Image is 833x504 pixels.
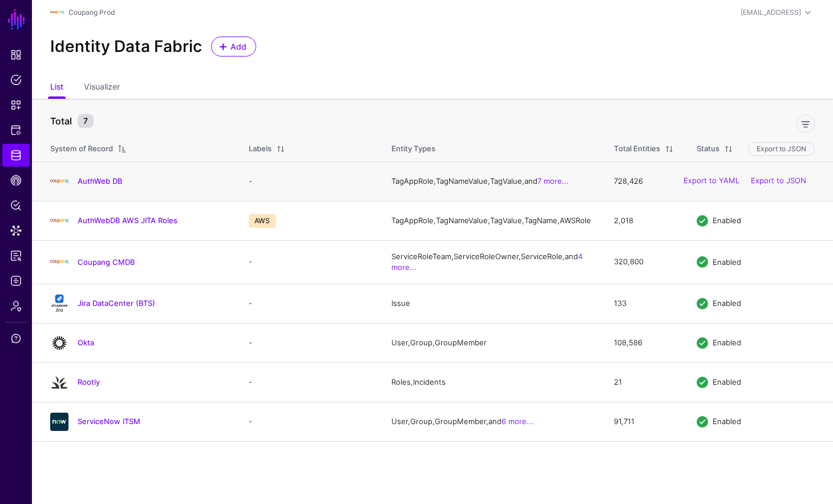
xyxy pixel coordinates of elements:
[713,216,741,225] span: Enabled
[78,377,100,386] a: Rootly
[237,162,380,201] td: -
[50,143,113,155] div: System of Record
[211,37,256,57] a: Add
[2,219,30,242] a: Data Lens
[614,143,660,155] div: Total Entities
[602,323,685,362] td: 108,586
[2,94,30,116] a: Snippets
[50,115,72,127] strong: Total
[380,402,602,441] td: User, Group, GroupMember, and
[2,194,30,217] a: Policy Lens
[751,176,806,186] a: Export to JSON
[10,333,22,344] span: Support
[602,284,685,323] td: 133
[78,257,135,267] a: Coupang CMDB
[50,172,68,191] img: svg+xml;base64,PHN2ZyBpZD0iTG9nbyIgeG1sbnM9Imh0dHA6Ly93d3cudzMub3JnLzIwMDAvc3ZnIiB3aWR0aD0iMTIxLj...
[10,175,22,186] span: CAEP Hub
[713,417,741,426] span: Enabled
[78,114,94,128] small: 7
[78,216,177,225] a: AuthWebDB AWS JITA Roles
[7,7,26,32] a: SGNL
[50,6,64,19] img: svg+xml;base64,PHN2ZyBpZD0iTG9nbyIgeG1sbnM9Imh0dHA6Ly93d3cudzMub3JnLzIwMDAvc3ZnIiB3aWR0aD0iMTIxLj...
[380,240,602,284] td: ServiceRoleTeam, ServiceRoleOwner, ServiceRole, and
[78,417,140,426] a: ServiceNow ITSM
[602,240,685,284] td: 320,800
[249,214,276,228] span: AWS
[602,402,685,441] td: 91,711
[50,295,68,313] img: svg+xml;base64,PHN2ZyB3aWR0aD0iMTQxIiBoZWlnaHQ9IjE2NCIgdmlld0JveD0iMCAwIDE0MSAxNjQiIGZpbGw9Im5vbm...
[2,295,30,317] a: Admin
[380,323,602,362] td: User, Group, GroupMember
[78,176,122,186] a: AuthWeb DB
[748,142,815,156] button: Export to JSON
[68,8,115,17] a: Coupang Prod
[537,176,569,186] a: 7 more...
[684,176,739,186] a: Export to YAML
[602,362,685,402] td: 21
[50,77,63,99] a: List
[2,144,30,167] a: Identity Data Fabric
[10,150,22,161] span: Identity Data Fabric
[741,7,801,18] div: [EMAIL_ADDRESS]
[2,68,30,91] a: Policies
[10,124,22,136] span: Protected Systems
[2,269,30,292] a: Logs
[10,99,22,111] span: Snippets
[10,275,22,287] span: Logs
[602,201,685,240] td: 2,018
[2,244,30,267] a: Access Reporting
[10,300,22,312] span: Admin
[50,253,68,271] img: svg+xml;base64,PHN2ZyBpZD0iTG9nbyIgeG1sbnM9Imh0dHA6Ly93d3cudzMub3JnLzIwMDAvc3ZnIiB3aWR0aD0iMTIxLj...
[10,225,22,236] span: Data Lens
[602,162,685,201] td: 728,426
[713,338,741,347] span: Enabled
[78,299,155,308] a: Jira DataCenter (BTS)
[50,373,68,392] img: svg+xml;base64,PHN2ZyB3aWR0aD0iMjQiIGhlaWdodD0iMjQiIHZpZXdCb3g9IjAgMCAyNCAyNCIgZmlsbD0ibm9uZSIgeG...
[237,240,380,284] td: -
[10,74,22,86] span: Policies
[229,41,248,53] span: Add
[10,250,22,261] span: Access Reporting
[50,334,68,352] img: svg+xml;base64,PHN2ZyB3aWR0aD0iNjQiIGhlaWdodD0iNjQiIHZpZXdCb3g9IjAgMCA2NCA2NCIgZmlsbD0ibm9uZSIgeG...
[50,37,202,57] h2: Identity Data Fabric
[2,169,30,192] a: CAEP Hub
[237,402,380,441] td: -
[10,49,22,61] span: Dashboard
[2,43,30,66] a: Dashboard
[697,143,719,155] div: Status
[237,323,380,362] td: -
[50,212,68,230] img: svg+xml;base64,PHN2ZyBpZD0iTG9nbyIgeG1sbnM9Imh0dHA6Ly93d3cudzMub3JnLzIwMDAvc3ZnIiB3aWR0aD0iMTIxLj...
[237,362,380,402] td: -
[78,338,94,347] a: Okta
[380,201,602,240] td: TagAppRole, TagNameValue, TagValue, TagName, AWSRole
[380,284,602,323] td: Issue
[380,162,602,201] td: TagAppRole, TagNameValue, TagValue, and
[50,413,68,431] img: svg+xml;base64,PHN2ZyB3aWR0aD0iNjQiIGhlaWdodD0iNjQiIHZpZXdCb3g9IjAgMCA2NCA2NCIgZmlsbD0ibm9uZSIgeG...
[84,77,120,99] a: Visualizer
[2,119,30,142] a: Protected Systems
[713,299,741,308] span: Enabled
[249,143,272,155] div: Labels
[713,377,741,386] span: Enabled
[380,362,602,402] td: Roles, Incidents
[10,200,22,211] span: Policy Lens
[713,257,741,266] span: Enabled
[391,144,435,153] span: Entity Types
[237,284,380,323] td: -
[502,417,533,426] a: 6 more...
